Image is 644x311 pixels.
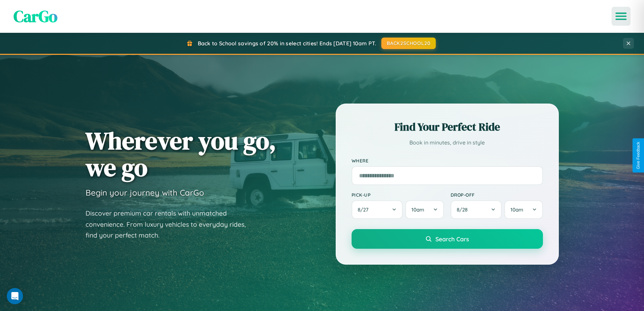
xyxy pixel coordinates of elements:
button: Open menu [612,7,630,26]
button: 10am [405,200,444,219]
button: BACK2SCHOOL20 [381,38,436,49]
h2: Find Your Perfect Ride [352,119,543,134]
span: Back to School savings of 20% in select cities! Ends [DATE] 10am PT. [198,40,376,47]
label: Where [352,158,543,163]
span: 8 / 28 [457,206,471,213]
div: Give Feedback [636,142,641,169]
label: Pick-up [352,192,444,198]
span: 8 / 27 [358,206,372,213]
button: 8/27 [352,200,403,219]
label: Drop-off [451,192,543,198]
p: Discover premium car rentals with unmatched convenience. From luxury vehicles to everyday rides, ... [86,208,255,241]
span: CarGo [14,5,57,27]
span: 10am [510,206,523,213]
h3: Begin your journey with CarGo [86,187,204,198]
span: 10am [411,206,424,213]
button: Search Cars [352,229,543,249]
span: Search Cars [435,235,469,243]
h1: Wherever you go, we go [86,127,276,181]
button: 8/28 [451,200,502,219]
div: Open Intercom Messenger [7,288,23,304]
button: 10am [504,200,543,219]
p: Book in minutes, drive in style [352,138,543,148]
